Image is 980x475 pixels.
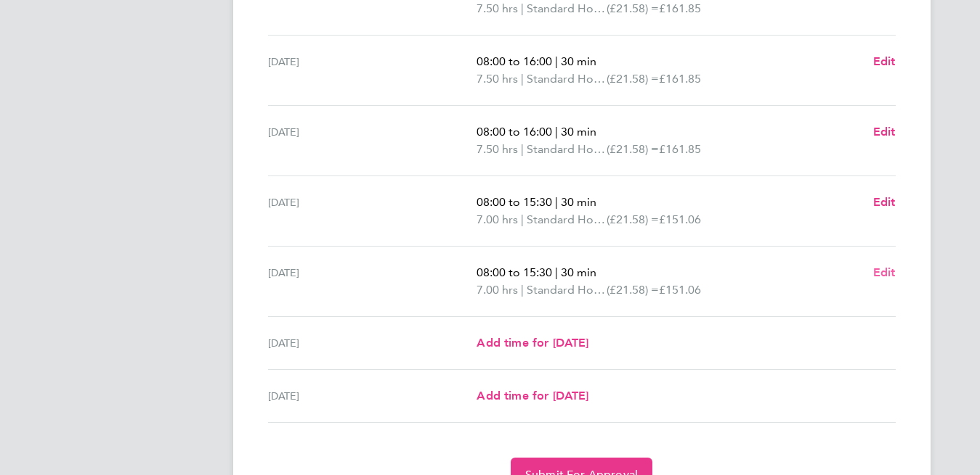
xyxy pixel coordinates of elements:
[477,142,518,156] span: 7.50 hrs
[607,142,659,156] span: (£21.58) =
[477,387,588,405] a: Add time for [DATE]
[527,141,607,158] span: Standard Hourly
[555,54,558,68] span: |
[607,283,659,297] span: (£21.58) =
[521,72,524,86] span: |
[527,70,607,88] span: Standard Hourly
[873,195,896,209] span: Edit
[521,1,524,15] span: |
[527,281,607,299] span: Standard Hourly
[873,123,896,141] a: Edit
[268,123,477,158] div: [DATE]
[521,142,524,156] span: |
[477,1,518,15] span: 7.50 hrs
[659,142,701,156] span: £161.85
[555,125,558,139] span: |
[607,212,659,226] span: (£21.58) =
[873,194,896,211] a: Edit
[873,54,896,68] span: Edit
[477,265,552,279] span: 08:00 to 15:30
[873,53,896,70] a: Edit
[561,125,596,139] span: 30 min
[477,283,518,297] span: 7.00 hrs
[477,125,552,139] span: 08:00 to 16:00
[477,54,552,68] span: 08:00 to 16:00
[555,265,558,279] span: |
[268,194,477,228] div: [DATE]
[659,72,701,86] span: £161.85
[555,195,558,209] span: |
[268,387,477,405] div: [DATE]
[477,334,588,352] a: Add time for [DATE]
[659,1,701,15] span: £161.85
[477,336,588,350] span: Add time for [DATE]
[477,72,518,86] span: 7.50 hrs
[561,54,596,68] span: 30 min
[607,72,659,86] span: (£21.58) =
[477,389,588,402] span: Add time for [DATE]
[561,195,596,209] span: 30 min
[268,264,477,299] div: [DATE]
[268,334,477,352] div: [DATE]
[873,264,896,281] a: Edit
[873,265,896,279] span: Edit
[477,195,552,209] span: 08:00 to 15:30
[477,212,518,226] span: 7.00 hrs
[521,283,524,297] span: |
[268,53,477,88] div: [DATE]
[607,1,659,15] span: (£21.58) =
[561,265,596,279] span: 30 min
[659,283,701,297] span: £151.06
[659,212,701,226] span: £151.06
[873,125,896,139] span: Edit
[521,212,524,226] span: |
[527,211,607,228] span: Standard Hourly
